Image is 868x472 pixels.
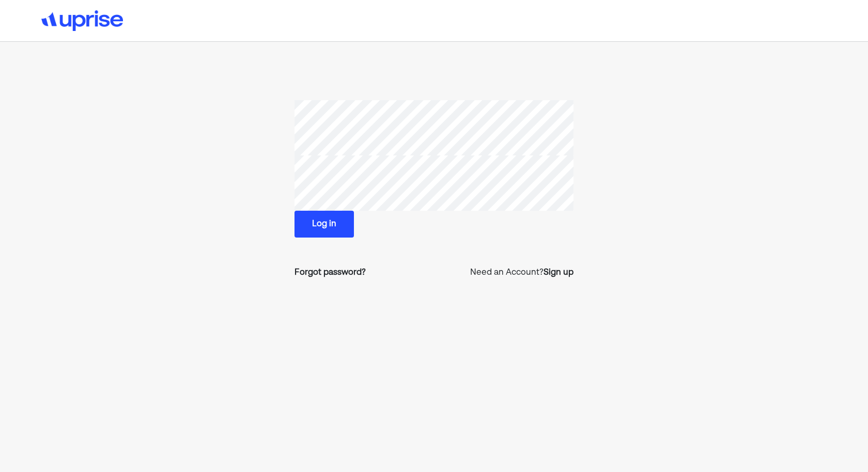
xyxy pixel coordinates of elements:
p: Need an Account? [470,266,574,279]
button: Log in [295,211,354,238]
a: Sign up [544,266,574,279]
a: Forgot password? [295,266,366,279]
